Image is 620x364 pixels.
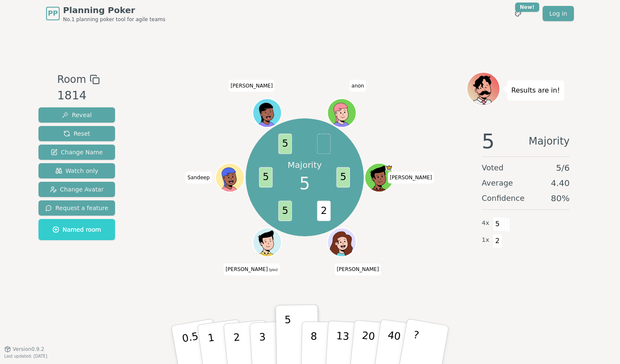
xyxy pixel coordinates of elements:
span: Request a feature [45,204,108,212]
span: Click to change your name [185,172,212,183]
span: Last updated: [DATE] [4,354,47,359]
span: 5 [279,201,292,221]
span: Click to change your name [349,79,366,91]
button: Reset [38,126,115,141]
a: PPPlanning PokerNo.1 planning poker tool for agile teams [46,4,165,23]
span: Room [57,72,86,87]
p: Results are in! [511,85,560,96]
span: 5 [299,171,310,196]
span: 4.40 [551,177,570,189]
button: Reveal [38,107,115,123]
span: Version 0.9.2 [13,346,44,353]
button: Change Name [38,145,115,160]
span: Reset [63,129,90,138]
button: Request a feature [38,200,115,216]
span: PP [48,8,58,19]
button: Watch only [38,163,115,178]
span: Confidence [482,192,524,204]
span: 80 % [551,192,570,204]
span: (you) [268,268,278,272]
span: Watch only [55,167,99,175]
span: 5 [279,134,292,154]
button: Named room [38,219,115,240]
span: Voted [482,162,504,174]
button: Version0.9.2 [4,346,44,353]
span: Planning Poker [63,4,165,16]
span: Change Avatar [50,185,104,194]
span: 5 [337,167,350,188]
span: Change Name [51,148,103,156]
button: New! [510,6,526,21]
p: Majority [288,159,322,171]
span: Majority [529,131,570,151]
span: 4 x [482,219,489,228]
span: Click to change your name [335,263,381,275]
span: 2 [317,201,331,221]
span: Click to change your name [388,172,434,183]
span: Click to change your name [223,263,280,275]
span: Average [482,177,513,189]
button: Change Avatar [38,182,115,197]
span: 5 [259,167,273,188]
span: 5 [482,131,495,151]
button: Click to change your avatar [254,229,281,256]
span: 1 x [482,235,489,245]
span: 2 [493,234,502,248]
span: Named room [52,225,101,234]
span: 5 / 6 [556,162,570,174]
span: Reveal [62,111,92,119]
div: New! [515,3,539,12]
span: No.1 planning poker tool for agile teams [63,16,165,23]
span: 5 [493,217,502,231]
span: Click to change your name [228,79,275,91]
span: Evan is the host [386,164,393,171]
p: 5 [285,314,292,359]
div: 1814 [57,87,99,104]
a: Log in [543,6,574,21]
